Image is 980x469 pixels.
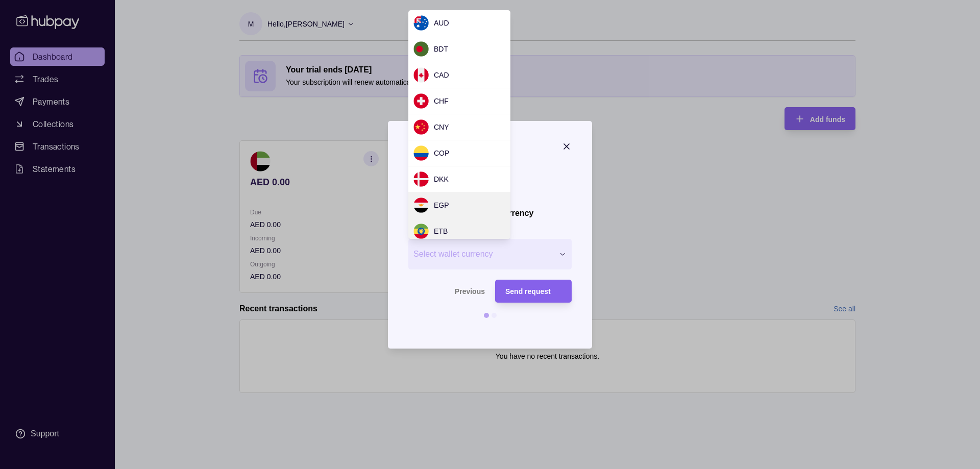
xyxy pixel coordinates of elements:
img: co [413,145,429,161]
span: ETB [434,227,448,235]
img: cn [413,119,429,135]
span: BDT [434,45,448,53]
span: CAD [434,71,449,79]
img: eg [413,198,429,213]
span: CHF [434,97,449,105]
span: COP [434,149,449,157]
span: EGP [434,201,449,209]
img: au [413,15,429,31]
span: AUD [434,19,449,27]
span: DKK [434,175,449,183]
img: ca [413,67,429,83]
span: CNY [434,123,449,131]
img: bd [413,41,429,57]
img: dk [413,171,429,187]
img: et [413,224,429,239]
img: ch [413,93,429,109]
